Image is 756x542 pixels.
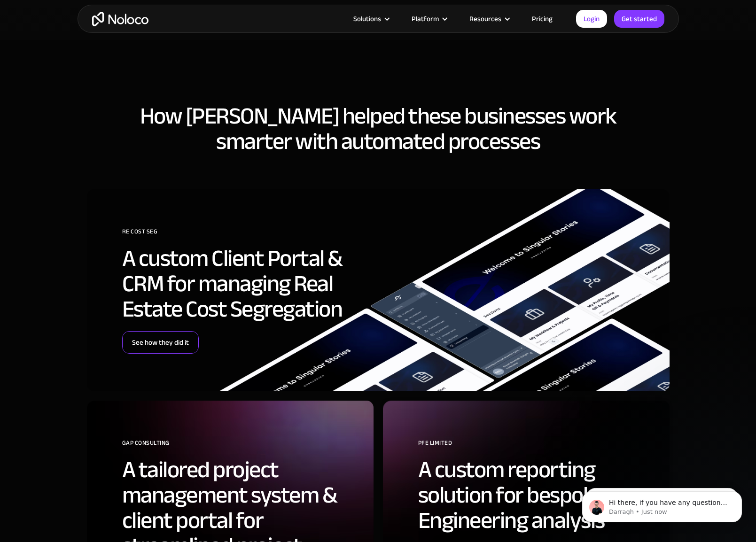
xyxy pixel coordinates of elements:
[458,13,520,25] div: Resources
[92,12,148,26] a: home
[400,13,458,25] div: Platform
[412,13,439,25] div: Platform
[576,10,607,28] a: Login
[122,331,199,354] a: See how they did it
[614,10,664,28] a: Get started
[353,13,381,25] div: Solutions
[469,13,501,25] div: Resources
[568,472,756,537] iframe: Intercom notifications message
[520,13,564,25] a: Pricing
[418,457,655,533] h2: A custom reporting solution for bespoke Engineering analysis
[122,225,359,246] div: RE Cost Seg
[418,436,655,457] div: PFE Limited
[342,13,400,25] div: Solutions
[122,436,359,457] div: GAP Consulting
[87,103,670,154] h2: How [PERSON_NAME] helped these businesses work smarter with automated processes
[122,246,359,322] h2: A custom Client Portal & CRM for managing Real Estate Cost Segregation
